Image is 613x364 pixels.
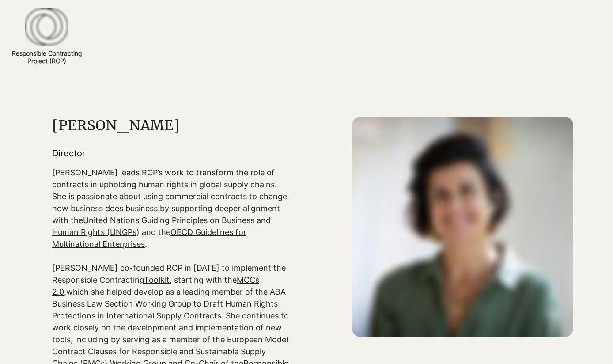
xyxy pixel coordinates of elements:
[52,117,290,134] h1: [PERSON_NAME]
[110,227,136,237] a: UNGPs
[144,275,170,284] a: Toolkit
[52,167,292,250] p: [PERSON_NAME] leads RCP’s work to transform the role of contracts in upholding human rights in gl...
[52,148,85,159] span: Director
[52,275,259,296] a: MCCs 2.0,
[52,216,271,237] a: United Nations Guiding Principles on Business and Human Rights (
[12,49,82,64] a: Responsible ContractingProject (RCP)
[52,227,246,249] a: OECD Guidelines for Multinational Enterprises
